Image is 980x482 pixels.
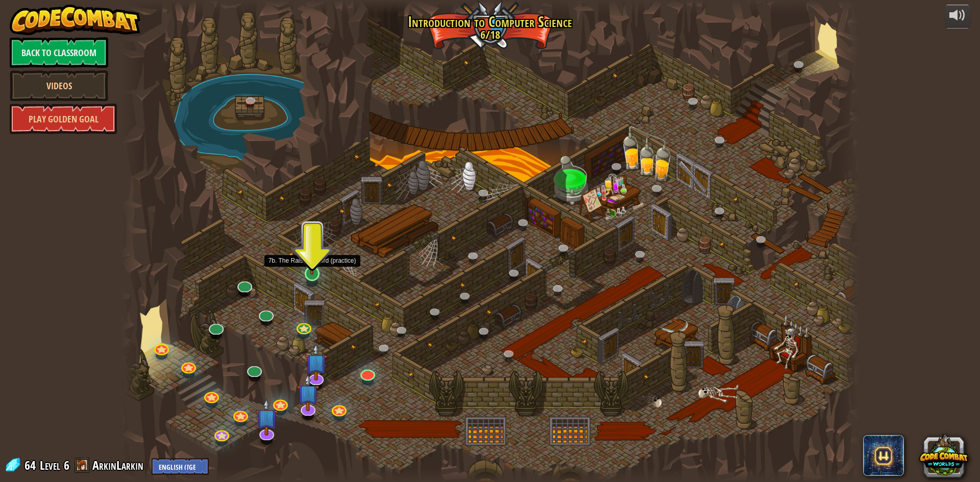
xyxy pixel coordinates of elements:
a: ArkinLarkin [92,457,146,473]
a: Back to Classroom [10,37,108,68]
img: level-banner-unstarted.png [302,230,322,275]
img: level-banner-unstarted-subscriber.png [256,399,277,436]
button: Adjust volume [945,5,970,29]
span: 6 [64,457,69,473]
span: 64 [24,457,39,473]
img: level-banner-unstarted-subscriber.png [297,374,318,412]
img: level-banner-unstarted-subscriber.png [305,344,327,381]
span: Level [40,457,60,474]
a: Play Golden Goal [10,104,117,134]
a: Videos [10,70,108,101]
img: CodeCombat - Learn how to code by playing a game [10,5,140,35]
